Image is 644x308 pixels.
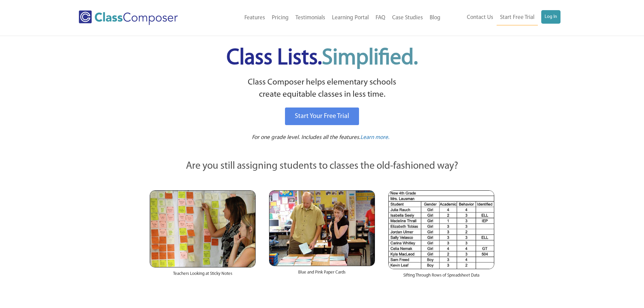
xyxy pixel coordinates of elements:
a: Contact Us [463,10,497,25]
a: Case Studies [389,10,426,25]
a: Log In [541,10,560,24]
span: Learn more. [360,135,389,140]
nav: Header Menu [444,10,560,25]
div: Blue and Pink Paper Cards [269,266,375,282]
p: Class Composer helps elementary schools create equitable classes in less time. [149,76,496,101]
a: FAQ [372,10,389,25]
a: Start Free Trial [497,10,538,25]
div: Sifting Through Rows of Spreadsheet Data [388,269,494,285]
a: Learn more. [360,134,389,142]
a: Blog [426,10,444,25]
nav: Header Menu [206,10,444,25]
img: Spreadsheets [388,190,494,269]
a: Pricing [268,10,292,25]
a: Features [241,10,268,25]
span: Class Lists. [226,47,418,69]
img: Class Composer [79,10,178,25]
p: Are you still assigning students to classes the old-fashioned way? [150,159,495,174]
span: For one grade level. Includes all the features. [252,135,360,140]
a: Testimonials [292,10,329,25]
a: Learning Portal [329,10,372,25]
span: Simplified. [322,47,418,69]
span: Start Your Free Trial [295,113,349,120]
a: Start Your Free Trial [285,108,359,125]
img: Blue and Pink Paper Cards [269,190,375,266]
img: Teachers Looking at Sticky Notes [150,190,256,267]
div: Teachers Looking at Sticky Notes [150,267,256,284]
